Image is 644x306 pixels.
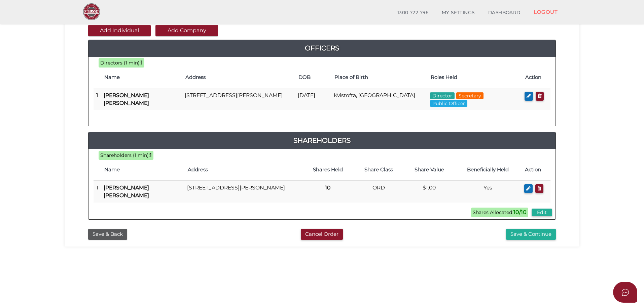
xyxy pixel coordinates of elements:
td: [STREET_ADDRESS][PERSON_NAME] [184,181,302,203]
td: $1.00 [404,181,455,203]
a: 1300 722 796 [391,6,435,19]
button: Open asap [613,282,637,303]
td: ORD [353,181,404,203]
button: Add Company [155,25,218,36]
h4: Shares Held [306,167,350,173]
a: MY SETTINGS [435,6,481,19]
b: [PERSON_NAME] [PERSON_NAME] [104,92,149,106]
h4: Address [188,167,299,173]
h4: Share Value [407,167,451,173]
h4: Share Class [357,167,400,173]
a: LOGOUT [527,5,564,19]
span: Directors (1 min): [100,60,141,66]
h4: Beneficially Held [458,167,518,173]
h4: Name [104,75,179,80]
a: Shareholders [88,135,556,146]
button: Edit [532,209,552,216]
h4: Roles Held [431,75,518,80]
h4: DOB [298,75,328,80]
td: [STREET_ADDRESS][PERSON_NAME] [182,88,295,110]
b: 10 [325,184,330,191]
h4: Action [525,75,547,80]
td: Kvistofta, [GEOGRAPHIC_DATA] [331,88,428,110]
td: Yes [455,181,522,203]
span: Director [430,92,455,99]
td: 1 [94,88,101,110]
b: 10/10 [513,209,527,215]
b: [PERSON_NAME] [PERSON_NAME] [104,184,149,198]
a: DASHBOARD [481,6,527,19]
td: [DATE] [295,88,331,110]
h4: Place of Birth [334,75,424,80]
a: Officers [88,43,556,53]
span: Secretary [456,92,484,99]
h4: Action [525,167,547,173]
span: Shareholders (1 min): [100,152,150,158]
button: Save & Continue [506,229,556,240]
span: Shares Allocated: [471,208,528,217]
button: Save & Back [88,229,127,240]
b: 1 [141,59,143,66]
td: 1 [94,181,101,203]
h4: Address [185,75,292,80]
h4: Name [104,167,181,173]
button: Add Individual [88,25,151,36]
button: Cancel Order [301,229,343,240]
span: Public Officer [430,100,467,107]
b: 1 [150,152,152,158]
